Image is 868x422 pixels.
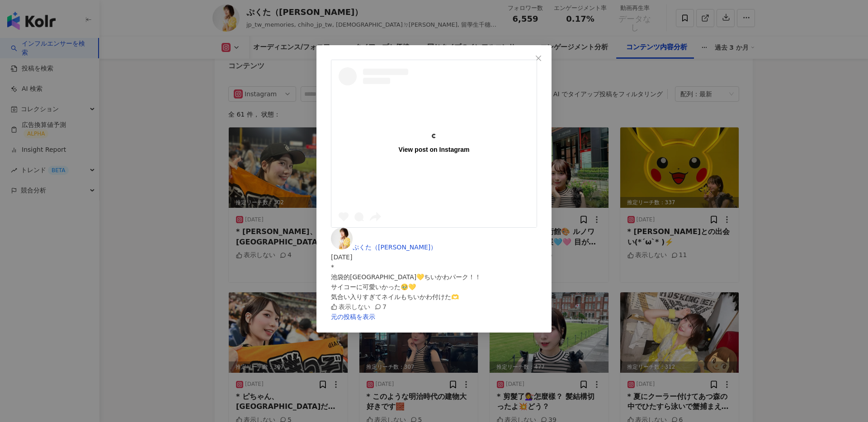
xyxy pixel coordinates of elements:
div: 7 [375,302,387,312]
div: [DATE] [331,252,537,262]
div: 表示しない [331,302,370,312]
div: * 池袋的[GEOGRAPHIC_DATA]💛ちいかわパーク！！ サイコーに可愛いかった🥹💛 気合い入りすぎてネイルもちいかわ付けた🫶 [331,262,537,302]
span: close [535,55,542,62]
button: Close [529,49,547,67]
img: KOL Avatar [331,228,353,249]
a: View post on Instagram [331,60,537,227]
a: 元の投稿を表示 [331,313,375,320]
div: View post on Instagram [399,145,470,154]
span: ぷくた（[PERSON_NAME]） [353,244,437,251]
a: KOL Avatarぷくた（[PERSON_NAME]） [331,244,437,251]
